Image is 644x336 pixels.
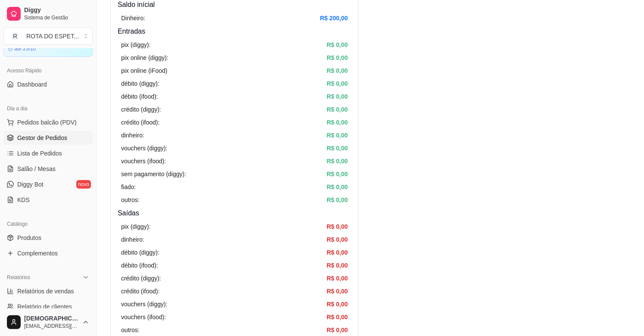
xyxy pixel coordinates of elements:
[121,312,166,322] article: vouchers (ifood):
[121,286,159,296] article: crédito (ifood):
[327,274,348,283] article: R$ 0,00
[17,80,47,89] span: Dashboard
[327,325,348,335] article: R$ 0,00
[327,286,348,296] article: R$ 0,00
[3,102,93,115] div: Dia a dia
[17,134,67,142] span: Gestor de Pedidos
[118,208,351,218] h4: Saídas
[17,196,30,204] span: KDS
[121,105,161,114] article: crédito (diggy):
[3,231,93,245] a: Produtos
[327,143,348,153] article: R$ 0,00
[327,53,348,62] article: R$ 0,00
[24,323,79,330] span: [EMAIL_ADDRESS][DOMAIN_NAME]
[121,66,167,75] article: pix online (iFood)
[327,92,348,101] article: R$ 0,00
[121,131,144,140] article: dinheiro:
[3,115,93,129] button: Pedidos balcão (PDV)
[327,222,348,231] article: R$ 0,00
[3,28,93,45] button: Select a team
[121,40,150,50] article: pix (diggy):
[121,235,144,244] article: dinheiro:
[327,79,348,88] article: R$ 0,00
[3,162,93,176] a: Salão / Mesas
[327,312,348,322] article: R$ 0,00
[11,32,19,40] span: R
[17,249,58,258] span: Complementos
[3,217,93,231] div: Catálogo
[7,274,30,281] span: Relatórios
[17,149,62,158] span: Lista de Pedidos
[121,274,161,283] article: crédito (diggy):
[24,6,89,14] span: Diggy
[3,78,93,91] a: Dashboard
[327,40,348,50] article: R$ 0,00
[121,248,159,257] article: débito (diggy):
[3,3,93,24] a: DiggySistema de Gestão
[121,92,158,101] article: débito (ifood):
[3,64,93,78] div: Acesso Rápido
[121,143,167,153] article: vouchers (diggy):
[327,131,348,140] article: R$ 0,00
[24,315,79,323] span: [DEMOGRAPHIC_DATA]
[121,325,140,335] article: outros:
[118,26,351,37] h4: Entradas
[121,118,159,127] article: crédito (ifood):
[121,79,159,88] article: débito (diggy):
[327,248,348,257] article: R$ 0,00
[24,14,89,21] span: Sistema de Gestão
[121,156,166,166] article: vouchers (ifood):
[17,233,41,242] span: Produtos
[121,299,167,309] article: vouchers (diggy):
[17,165,56,173] span: Salão / Mesas
[327,299,348,309] article: R$ 0,00
[17,287,74,296] span: Relatórios de vendas
[121,13,145,23] article: Dinheiro:
[3,246,93,260] a: Complementos
[17,118,77,127] span: Pedidos balcão (PDV)
[121,169,186,179] article: sem pagamento (diggy):
[17,302,72,311] span: Relatório de clientes
[3,312,93,333] button: [DEMOGRAPHIC_DATA][EMAIL_ADDRESS][DOMAIN_NAME]
[3,177,93,191] a: Diggy Botnovo
[121,182,136,192] article: fiado:
[327,118,348,127] article: R$ 0,00
[121,222,150,231] article: pix (diggy):
[327,182,348,192] article: R$ 0,00
[17,180,44,189] span: Diggy Bot
[26,32,79,40] div: ROTA DO ESPET ...
[327,235,348,244] article: R$ 0,00
[327,195,348,205] article: R$ 0,00
[3,193,93,207] a: KDS
[14,45,36,52] article: até 25/10
[121,195,140,205] article: outros:
[3,146,93,160] a: Lista de Pedidos
[3,284,93,298] a: Relatórios de vendas
[327,261,348,270] article: R$ 0,00
[327,105,348,114] article: R$ 0,00
[3,131,93,145] a: Gestor de Pedidos
[3,300,93,314] a: Relatório de clientes
[121,53,169,62] article: pix online (diggy):
[327,66,348,75] article: R$ 0,00
[320,13,348,23] article: R$ 200,00
[327,169,348,179] article: R$ 0,00
[121,261,158,270] article: débito (ifood):
[327,156,348,166] article: R$ 0,00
